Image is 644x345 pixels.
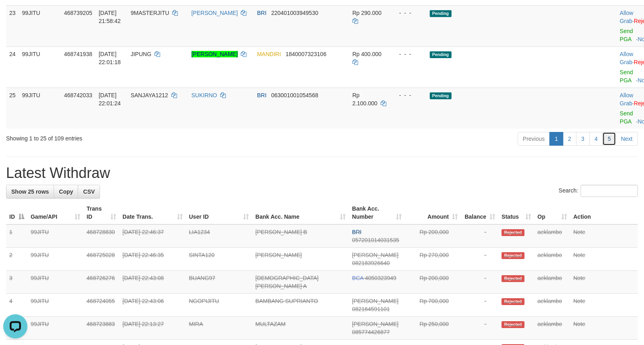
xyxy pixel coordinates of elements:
[393,9,423,17] div: - - -
[502,229,524,236] span: Rejected
[573,229,586,235] a: Note
[64,10,92,16] span: 468739205
[620,10,633,24] a: Allow Grab
[620,51,633,65] a: Allow Grab
[83,224,119,248] td: 468728830
[502,252,524,259] span: Rejected
[590,132,603,146] a: 4
[620,69,633,84] a: Send PGA
[502,298,524,305] span: Rejected
[186,271,252,294] td: BUANG97
[430,92,452,99] span: Pending
[518,132,550,146] a: Previous
[573,321,586,327] a: Note
[349,201,405,224] th: Bank Acc. Number: activate to sort column ascending
[256,275,319,289] a: [DEMOGRAPHIC_DATA] [PERSON_NAME] A
[6,131,262,142] div: Showing 1 to 25 of 109 entries
[534,294,570,317] td: aeklambo
[6,248,27,271] td: 2
[352,252,398,258] span: [PERSON_NAME]
[430,10,452,17] span: Pending
[502,321,524,328] span: Rejected
[256,298,318,304] a: BAMBANG SUPRIANTO
[192,92,217,98] a: SUKIRNO
[365,275,396,281] span: Copy 4050323949 to clipboard
[393,50,423,58] div: - - -
[83,317,119,340] td: 468723883
[352,260,390,266] span: Copy 082183926640 to clipboard
[461,201,498,224] th: Balance: activate to sort column ascending
[352,329,390,335] span: Copy 085774426877 to clipboard
[286,51,326,57] span: Copy 1840007323106 to clipboard
[352,10,381,16] span: Rp 290.000
[186,201,252,224] th: User ID: activate to sort column ascending
[534,317,570,340] td: aeklambo
[6,5,19,46] td: 23
[352,298,398,304] span: [PERSON_NAME]
[461,224,498,248] td: -
[83,271,119,294] td: 468726276
[6,294,27,317] td: 4
[3,3,27,27] button: Open LiveChat chat widget
[54,185,78,199] a: Copy
[602,132,616,146] a: 5
[252,201,349,224] th: Bank Acc. Name: activate to sort column ascending
[620,92,633,107] a: Allow Grab
[6,185,54,199] a: Show 25 rows
[131,10,169,16] span: 9MASTERJITU
[620,92,634,107] span: ·
[83,248,119,271] td: 468725028
[256,229,307,235] a: [PERSON_NAME] B
[573,275,586,281] a: Note
[6,271,27,294] td: 3
[405,248,461,271] td: Rp 270,000
[352,92,377,107] span: Rp 2.100.000
[581,185,638,197] input: Search:
[256,321,286,327] a: MULTAZAM
[6,201,27,224] th: ID: activate to sort column descending
[461,248,498,271] td: -
[27,248,83,271] td: 99JITU
[461,271,498,294] td: -
[352,229,361,235] span: BRI
[119,317,186,340] td: [DATE] 22:13:27
[119,224,186,248] td: [DATE] 22:46:37
[271,92,319,98] span: Copy 063001001054568 to clipboard
[6,46,19,88] td: 24
[11,188,49,195] span: Show 25 rows
[352,306,390,312] span: Copy 082164591101 to clipboard
[573,298,586,304] a: Note
[119,248,186,271] td: [DATE] 22:46:35
[27,201,83,224] th: Game/API: activate to sort column ascending
[99,10,121,24] span: [DATE] 21:58:42
[352,275,363,281] span: BCA
[186,224,252,248] td: LIA1234
[27,224,83,248] td: 99JITU
[59,188,73,195] span: Copy
[405,294,461,317] td: Rp 700,000
[620,28,633,42] a: Send PGA
[570,201,638,224] th: Action
[616,132,638,146] a: Next
[534,201,570,224] th: Op: activate to sort column ascending
[271,10,319,16] span: Copy 220401003949530 to clipboard
[573,252,586,258] a: Note
[27,317,83,340] td: 99JITU
[620,51,634,65] span: ·
[27,294,83,317] td: 99JITU
[99,51,121,65] span: [DATE] 22:01:18
[27,271,83,294] td: 99JITU
[620,110,633,125] a: Send PGA
[119,294,186,317] td: [DATE] 22:43:06
[6,165,638,181] h1: Latest Withdraw
[186,294,252,317] td: NGOPIJITU
[430,51,452,58] span: Pending
[186,248,252,271] td: SINTA120
[192,10,238,16] a: [PERSON_NAME]
[19,88,61,129] td: 99JITU
[256,252,302,258] a: [PERSON_NAME]
[6,88,19,129] td: 25
[405,271,461,294] td: Rp 200,000
[563,132,577,146] a: 2
[534,224,570,248] td: aeklambo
